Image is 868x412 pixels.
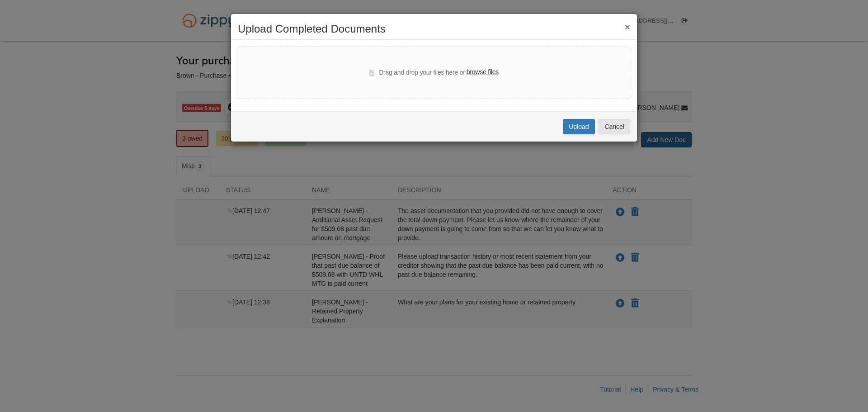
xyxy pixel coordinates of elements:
button: Upload [563,119,594,134]
h2: Upload Completed Documents [238,23,630,35]
div: Drag and drop your files here or [369,67,499,78]
button: Cancel [599,119,630,134]
label: browse files [467,67,499,77]
button: × [625,22,630,32]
